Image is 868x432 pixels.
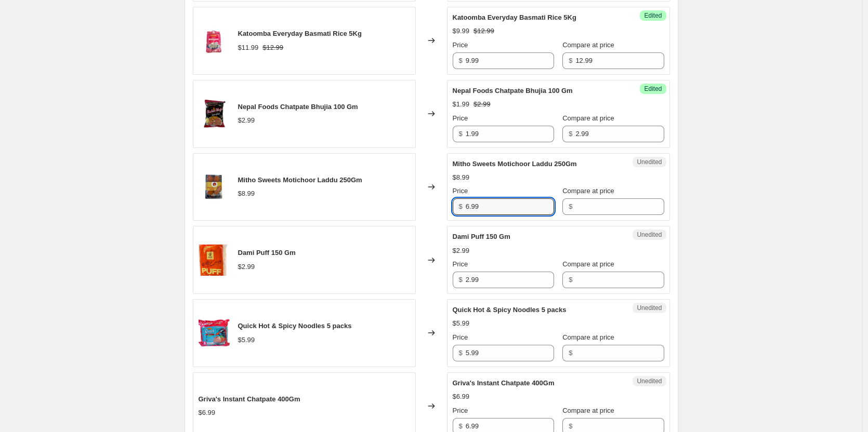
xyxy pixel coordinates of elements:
[262,43,283,53] strike: $12.99
[238,188,255,199] div: $8.99
[459,130,463,138] span: $
[459,349,463,357] span: $
[644,85,662,93] span: Edited
[453,99,470,110] div: $1.99
[238,103,358,111] span: Nepal Foods Chatpate Bhujia 100 Gm
[238,262,255,272] div: $2.99
[238,30,362,37] span: Katoomba Everyday Basmati Rice 5Kg
[459,276,463,283] span: $
[453,172,470,183] div: $8.99
[238,335,255,345] div: $5.99
[474,26,494,36] strike: $12.99
[453,306,567,314] span: Quick Hot & Spicy Noodles 5 packs
[453,379,555,387] span: Griva's Instant Chatpate 400Gm
[453,392,470,402] div: $6.99
[637,304,662,312] span: Unedited
[453,318,470,329] div: $5.99
[238,43,259,53] div: $11.99
[199,408,216,418] div: $6.99
[569,130,572,138] span: $
[453,114,468,122] span: Price
[453,187,468,195] span: Price
[199,98,230,129] img: IMG_9682_80x.jpg
[199,395,300,403] span: Griva's Instant Chatpate 400Gm
[453,160,577,168] span: Mitho Sweets Motichoor Laddu 250Gm
[199,317,230,348] img: IMG_1812_80x.jpg
[562,41,614,49] span: Compare at price
[199,245,230,276] img: 574FCFE8-55CE-4E9C-A017-258DE9B2A52B_80x.png
[474,99,491,110] strike: $2.99
[453,26,470,36] div: $9.99
[238,115,255,126] div: $2.99
[459,57,463,64] span: $
[453,41,468,49] span: Price
[238,322,352,330] span: Quick Hot & Spicy Noodles 5 packs
[569,57,572,64] span: $
[569,349,572,357] span: $
[562,333,614,341] span: Compare at price
[453,333,468,341] span: Price
[199,25,230,56] img: unnamed_80x.jpg
[459,203,463,210] span: $
[637,377,662,385] span: Unedited
[569,203,572,210] span: $
[238,176,362,184] span: Mitho Sweets Motichoor Laddu 250Gm
[569,422,572,430] span: $
[453,260,468,268] span: Price
[644,11,662,20] span: Edited
[562,187,614,195] span: Compare at price
[238,249,296,256] span: Dami Puff 150 Gm
[453,87,573,95] span: Nepal Foods Chatpate Bhujia 100 Gm
[453,14,576,21] span: Katoomba Everyday Basmati Rice 5Kg
[562,114,614,122] span: Compare at price
[562,407,614,414] span: Compare at price
[199,171,230,203] img: IMG_1287_80x.jpg
[569,276,572,283] span: $
[459,422,463,430] span: $
[562,260,614,268] span: Compare at price
[637,158,662,166] span: Unedited
[453,246,470,256] div: $2.99
[637,231,662,239] span: Unedited
[453,233,510,240] span: Dami Puff 150 Gm
[453,407,468,414] span: Price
